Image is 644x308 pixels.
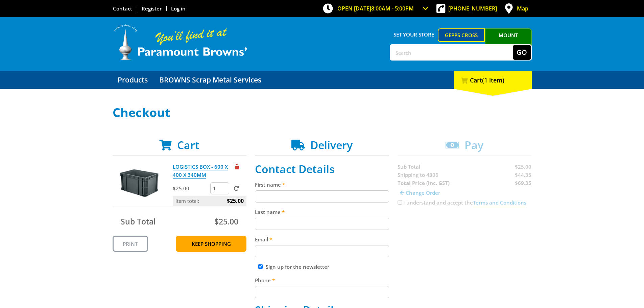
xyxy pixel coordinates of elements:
a: Go to the BROWNS Scrap Metal Services page [154,71,266,89]
span: Cart [177,138,199,152]
a: Remove from cart [235,163,239,170]
a: Log in [171,5,186,12]
span: $25.00 [227,196,244,206]
span: Sub Total [121,216,156,227]
span: Delivery [310,138,353,152]
input: Search [390,45,513,60]
input: Please enter your email address. [255,245,389,257]
span: (1 item) [482,76,504,84]
a: Go to the registration page [142,5,162,12]
a: Print [113,236,148,252]
label: Sign up for the newsletter [266,263,329,270]
span: $25.00 [214,216,238,227]
a: Mount [PERSON_NAME] [485,28,532,54]
label: Email [255,235,389,243]
img: LOGISTICS BOX - 600 X 400 X 340MM [119,163,160,203]
p: Item total: [173,196,246,206]
span: OPEN [DATE] [337,5,414,12]
img: Paramount Browns' [113,24,248,61]
a: Gepps Cross [438,28,485,42]
a: Keep Shopping [176,236,246,252]
input: Please enter your telephone number. [255,286,389,298]
label: Last name [255,208,389,216]
a: Go to the Contact page [113,5,132,12]
h1: Checkout [113,106,532,119]
input: Please enter your first name. [255,190,389,203]
label: Phone [255,276,389,284]
a: Go to the Products page [113,71,153,89]
span: 8:00am - 5:00pm [371,5,414,12]
span: Set your store [390,28,438,41]
div: Cart [454,71,532,89]
a: LOGISTICS BOX - 600 X 400 X 340MM [173,163,228,179]
button: Go [513,45,531,60]
h2: Contact Details [255,163,389,175]
label: First name [255,181,389,189]
input: Please enter your last name. [255,218,389,230]
p: $25.00 [173,184,209,192]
